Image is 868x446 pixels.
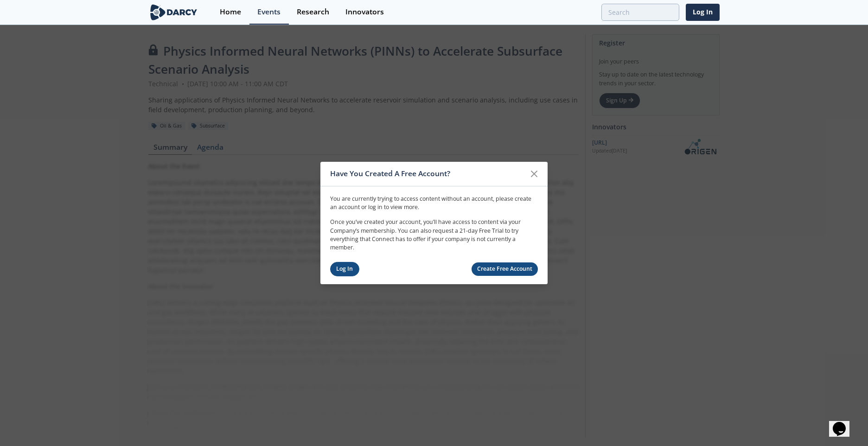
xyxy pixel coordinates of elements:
[330,194,538,211] p: You are currently trying to access content without an account, please create an account or log in...
[330,262,359,276] a: Log In
[220,8,241,16] div: Home
[686,4,720,21] a: Log In
[330,218,538,252] p: Once you’ve created your account, you’ll have access to content via your Company’s membership. Yo...
[330,165,525,183] div: Have You Created A Free Account?
[829,409,859,437] iframe: chat widget
[297,8,329,16] div: Research
[345,8,384,16] div: Innovators
[148,4,199,20] img: logo-wide.svg
[601,4,679,21] input: Advanced Search
[257,8,281,16] div: Events
[472,262,538,276] a: Create Free Account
